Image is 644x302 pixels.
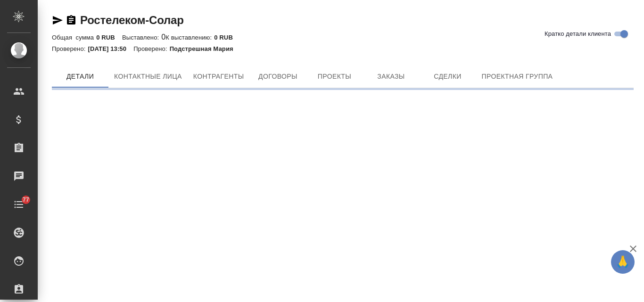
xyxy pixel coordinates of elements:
[96,34,122,41] p: 0 RUB
[255,71,300,82] span: Договоры
[114,71,182,82] span: Контактные лица
[425,71,470,82] span: Сделки
[615,252,631,272] span: 🙏
[312,71,357,82] span: Проекты
[52,32,634,43] div: 0
[2,193,35,216] a: 77
[88,45,134,52] p: [DATE] 13:50
[611,250,635,274] button: 🙏
[368,71,413,82] span: Заказы
[52,15,63,26] button: Скопировать ссылку для ЯМессенджера
[545,29,611,39] span: Кратко детали клиента
[165,34,214,41] p: К выставлению:
[214,34,240,41] p: 0 RUB
[52,34,96,41] p: Общая сумма
[66,15,77,26] button: Скопировать ссылку
[52,45,88,52] p: Проверено:
[170,45,240,52] p: Подстрешная Мария
[58,71,103,82] span: Детали
[481,71,553,82] span: Проектная группа
[133,45,170,52] p: Проверено:
[193,71,244,82] span: Контрагенты
[122,34,161,41] p: Выставлено:
[17,195,35,204] span: 77
[80,14,184,26] a: Ростелеком-Солар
